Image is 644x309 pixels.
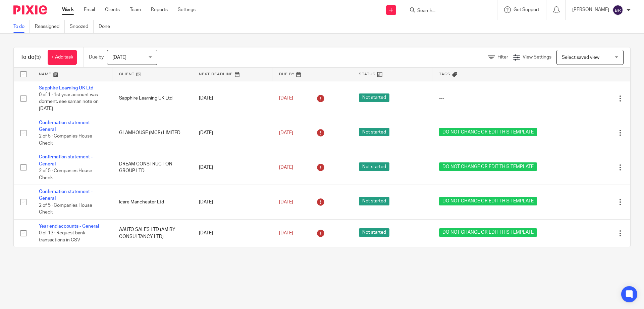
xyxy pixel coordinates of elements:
[439,95,543,102] div: ---
[572,6,609,13] p: [PERSON_NAME]
[39,134,92,146] span: 2 of 5 · Companies House Check
[112,55,126,60] span: [DATE]
[279,200,293,204] span: [DATE]
[13,20,30,33] a: To do
[192,116,272,150] td: [DATE]
[39,92,99,111] span: 0 of 1 · 1st year account was dorment. see saman note on [DATE]
[35,54,41,60] span: (5)
[62,6,74,13] a: Work
[279,165,293,170] span: [DATE]
[439,228,537,237] span: DO NOT CHANGE OR EDIT THIS TEMPLATE
[39,155,93,166] a: Confirmation statement - General
[439,162,537,171] span: DO NOT CHANGE OR EDIT THIS TEMPLATE
[439,72,450,76] span: Tags
[279,231,293,235] span: [DATE]
[192,150,272,185] td: [DATE]
[112,116,193,150] td: GLAMHOUSE (MCR) LIMITED
[192,219,272,247] td: [DATE]
[39,120,93,132] a: Confirmation statement - General
[359,228,389,237] span: Not started
[612,5,623,15] img: svg%3E
[279,130,293,135] span: [DATE]
[39,231,85,242] span: 0 of 13 · Request bank transactions in CSV
[279,96,293,101] span: [DATE]
[105,6,120,13] a: Clients
[192,185,272,220] td: [DATE]
[112,219,193,247] td: AAUTO SALES LTD (AMIRY CONSULTANCY LTD)
[359,128,389,136] span: Not started
[84,6,95,13] a: Email
[562,55,599,60] span: Select saved view
[99,20,115,33] a: Done
[439,128,537,136] span: DO NOT CHANGE OR EDIT THIS TEMPLATE
[359,93,389,102] span: Not started
[112,185,193,220] td: Icare Manchester Ltd
[89,54,104,61] p: Due by
[178,6,196,13] a: Settings
[359,162,389,171] span: Not started
[48,50,77,65] a: + Add task
[35,20,65,33] a: Reassigned
[70,20,94,33] a: Snoozed
[497,55,508,60] span: Filter
[151,6,168,13] a: Reports
[39,224,99,229] a: Year end accounts - General
[39,203,92,215] span: 2 of 5 · Companies House Check
[130,6,141,13] a: Team
[39,189,93,201] a: Confirmation statement - General
[514,7,539,12] span: Get Support
[20,54,41,61] h1: To do
[39,86,93,90] a: Sapphire Learning UK Ltd
[13,5,47,14] img: Pixie
[523,55,551,60] span: View Settings
[112,81,193,116] td: Sapphire Learning UK Ltd
[39,168,92,180] span: 2 of 5 · Companies House Check
[359,197,389,205] span: Not started
[112,150,193,185] td: DREAM CONSTRUCTION GROUP LTD
[192,81,272,116] td: [DATE]
[417,8,477,14] input: Search
[439,197,537,205] span: DO NOT CHANGE OR EDIT THIS TEMPLATE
